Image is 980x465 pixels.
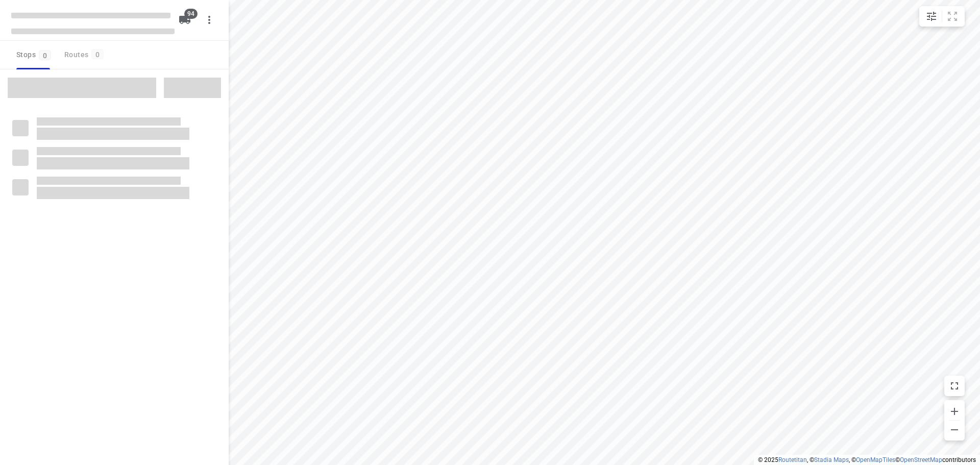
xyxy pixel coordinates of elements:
[900,456,942,463] a: OpenStreetMap
[856,456,895,463] a: OpenMapTiles
[921,6,942,27] button: Map settings
[778,456,807,463] a: Routetitan
[814,456,849,463] a: Stadia Maps
[919,6,965,27] div: small contained button group
[758,456,976,463] li: © 2025 , © , © © contributors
